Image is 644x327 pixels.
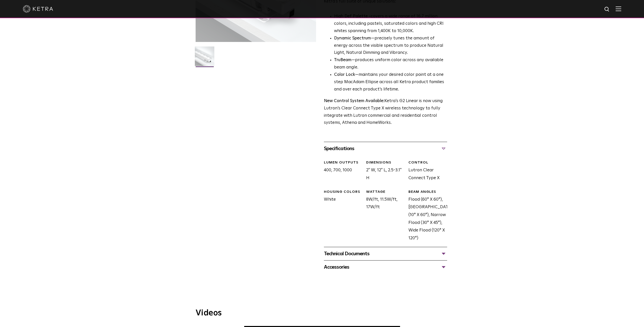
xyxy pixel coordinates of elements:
div: White [320,190,362,242]
li: —produces uniform color across any available beam angle. [334,57,447,71]
div: 8W/ft, 11.5W/ft, 17W/ft [362,190,405,242]
div: CONTROL [408,160,447,165]
div: Accessories [324,263,447,271]
strong: Color Lock [334,73,355,77]
div: DIMENSIONS [366,160,405,165]
img: ketra-logo-2019-white [23,5,53,13]
img: search icon [604,6,610,13]
h3: Videos [196,309,449,317]
div: LUMEN OUTPUTS [324,160,362,165]
div: 2" W, 12" L, 2.5-3.1" H [362,160,405,182]
li: —maintains your desired color point at a one step MacAdam Ellipse across all Ketra product famili... [334,71,447,93]
img: Hamburger%20Nav.svg [616,6,621,11]
strong: TruBeam [334,58,351,62]
div: Technical Documents [324,250,447,258]
p: Ketra’s G2 Linear is now using Lutron’s Clear Connect Type X wireless technology to fully integra... [324,98,447,127]
div: HOUSING COLORS [324,190,362,195]
div: Specifications [324,145,447,153]
p: covers a wide range of 16.7 million colors, including pastels, saturated colors and high CRI whit... [334,13,447,35]
div: 400, 700, 1000 [320,160,362,182]
div: Flood (60° X 60°), [GEOGRAPHIC_DATA] (10° X 60°), Narrow Flood (30° X 45°), Wide Flood (120° X 120°) [405,190,447,242]
li: —precisely tunes the amount of energy across the visible spectrum to produce Natural Light, Natur... [334,35,447,57]
div: BEAM ANGLES [408,190,447,195]
img: G2-Linear-2021-Web-Square [195,46,214,70]
strong: Dynamic Spectrum [334,36,371,40]
strong: New Control System Available: [324,99,384,103]
div: WATTAGE [366,190,405,195]
div: Lutron Clear Connect Type X [405,160,447,182]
